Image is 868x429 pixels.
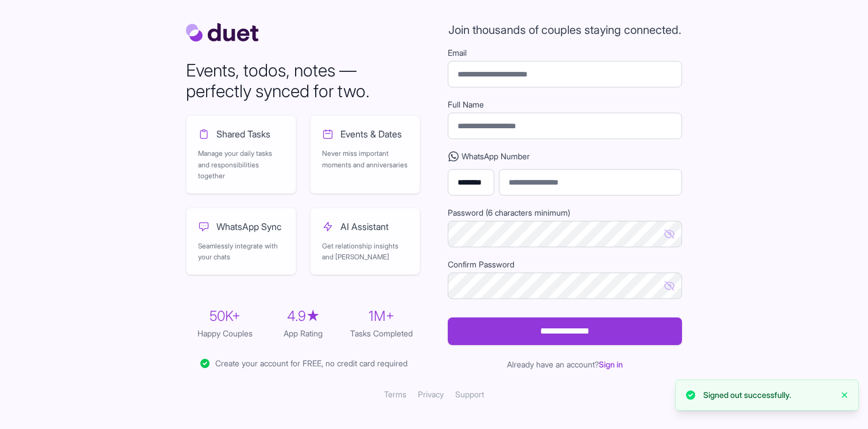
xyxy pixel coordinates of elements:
[186,358,420,369] div: Create your account for FREE, no credit card required
[384,389,406,399] a: Terms
[186,307,264,325] div: 50K+
[216,127,270,141] span: Shared Tasks
[186,60,420,101] h1: Events, todos, notes — perfectly synced for two.
[455,389,484,399] a: Support
[342,307,420,325] div: 1M+
[198,240,284,263] p: Seamlessly integrate with your chats
[322,240,408,263] p: Get relationship insights and [PERSON_NAME]
[264,307,342,325] div: 4.9★
[703,389,791,401] p: Signed out successfully.
[448,99,682,110] label: Full Name
[448,259,682,270] label: Confirm Password
[198,148,284,182] p: Manage your daily tasks and responsibilities together
[264,328,342,339] div: App Rating
[216,220,282,233] span: WhatsApp Sync
[448,22,682,38] p: Join thousands of couples staying connected.
[448,151,682,162] label: WhatsApp Number
[322,148,408,170] p: Never miss important moments and anniversaries
[599,359,623,369] a: Sign in
[418,389,444,399] a: Privacy
[340,220,389,233] span: AI Assistant
[340,127,402,141] span: Events & Dates
[448,47,682,59] label: Email
[186,328,264,339] div: Happy Couples
[448,207,682,219] label: Password (6 characters minimum)
[659,221,682,247] button: Show password
[659,273,682,299] button: Show password
[448,359,682,370] div: Already have an account?
[342,328,420,339] div: Tasks Completed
